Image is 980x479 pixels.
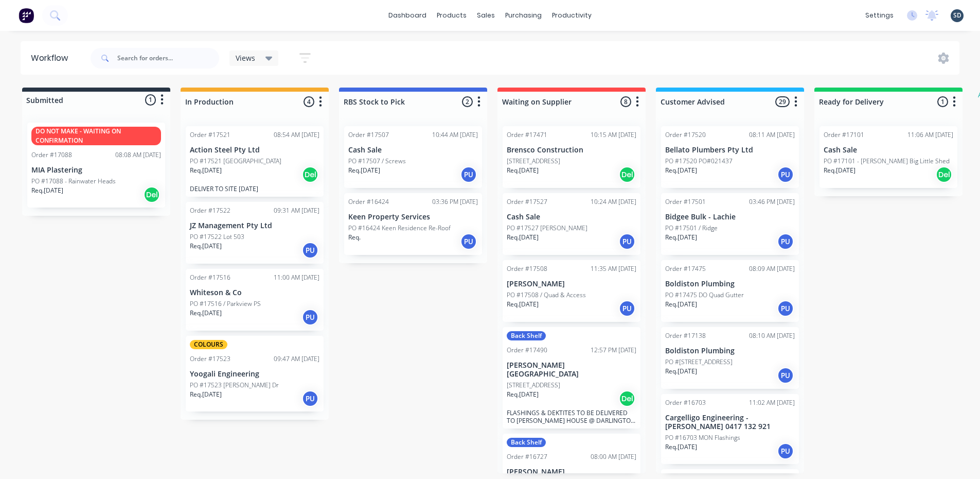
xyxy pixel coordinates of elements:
p: Req. [DATE] [665,367,697,376]
div: 08:08 AM [DATE] [115,150,161,160]
div: Del [619,390,635,407]
div: PU [777,367,794,384]
div: Order #17527 [507,197,547,207]
div: Del [619,166,635,183]
div: 11:00 AM [DATE] [274,273,319,282]
div: Order #17088 [31,150,72,160]
p: PO #17527 [PERSON_NAME] [507,224,587,233]
div: Order #1747110:15 AM [DATE]Brensco Construction[STREET_ADDRESS]Req.[DATE]Del [503,126,640,188]
div: Order #1750710:44 AM [DATE]Cash SalePO #17507 / ScrewsReq.[DATE]PU [344,126,482,188]
div: Order #1750103:46 PM [DATE]Bidgee Bulk - LachiePO #17501 / RidgeReq.[DATE]PU [661,193,799,255]
p: Brensco Construction [507,146,636,155]
div: 12:57 PM [DATE] [591,346,636,355]
div: PU [460,233,477,250]
div: Order #17138 [665,331,706,340]
p: Req. [DATE] [665,300,697,309]
p: Bidgee Bulk - Lachie [665,213,795,221]
div: Order #1713808:10 AM [DATE]Boldiston PlumbingPO #[STREET_ADDRESS]Req.[DATE]PU [661,327,799,389]
div: Order #16424 [348,197,389,207]
div: Order #1752108:54 AM [DATE]Action Steel Pty LtdPO #17521 [GEOGRAPHIC_DATA]Req.[DATE]DelDELIVER TO... [186,126,324,197]
div: PU [302,390,318,407]
p: Boldiston Plumbing [665,280,795,288]
div: 08:11 AM [DATE] [749,130,795,140]
div: Del [144,186,160,203]
p: Req. [DATE] [665,166,697,175]
div: 11:02 AM [DATE] [749,398,795,407]
p: Whiteson & Co [190,288,319,297]
p: FLASHINGS & DEKTITES TO BE DELIVERED TO [PERSON_NAME] HOUSE @ DARLINGTON PT [DATE] 4th, ALONG WIT... [507,409,636,424]
div: Order #1710111:06 AM [DATE]Cash SalePO #17101 - [PERSON_NAME] Big Little ShedReq.[DATE]Del [819,126,957,188]
p: Boldiston Plumbing [665,347,795,355]
div: PU [302,242,318,259]
p: [PERSON_NAME][GEOGRAPHIC_DATA] [507,361,636,379]
div: Order #17520 [665,130,706,140]
p: [STREET_ADDRESS] [507,157,560,166]
p: Req. [DATE] [824,166,856,175]
p: PO #17507 / Screws [348,157,406,166]
p: Action Steel Pty Ltd [190,146,319,155]
div: 08:09 AM [DATE] [749,264,795,273]
div: 10:15 AM [DATE] [591,130,636,140]
div: Order #17522 [190,206,230,215]
div: Order #17508 [507,264,547,273]
div: Order #17501 [665,197,706,207]
p: Yoogali Engineering [190,370,319,379]
p: PO #[STREET_ADDRESS] [665,357,733,367]
p: Cash Sale [824,146,953,155]
div: 03:46 PM [DATE] [749,197,795,207]
div: Order #17507 [348,130,389,140]
p: Cargelligo Engineering - [PERSON_NAME] 0417 132 921 [665,414,795,431]
div: products [432,8,472,23]
div: Back Shelf [507,438,546,447]
div: PU [777,300,794,317]
div: PU [302,309,318,326]
p: Req. [DATE] [665,233,697,242]
p: Req. [DATE] [190,390,222,399]
div: Order #16703 [665,398,706,407]
div: Order #17490 [507,346,547,355]
p: MIA Plastering [31,166,161,175]
p: PO #17475 DO Quad Gutter [665,290,744,300]
div: Back ShelfOrder #1749012:57 PM [DATE][PERSON_NAME][GEOGRAPHIC_DATA][STREET_ADDRESS]Req.[DATE]DelF... [503,327,640,429]
div: 10:44 AM [DATE] [432,130,478,140]
div: 03:36 PM [DATE] [432,197,478,207]
p: Req. [DATE] [507,300,539,309]
div: Workflow [31,52,73,64]
div: Order #1750811:35 AM [DATE][PERSON_NAME]PO #17508 / Quad & AccessReq.[DATE]PU [503,260,640,322]
p: PO #16424 Keen Residence Re-Roof [348,224,451,233]
div: Order #17471 [507,130,547,140]
div: settings [860,8,899,23]
div: 09:47 AM [DATE] [274,354,319,364]
p: JZ Management Pty Ltd [190,221,319,230]
div: Del [302,166,318,183]
div: Order #1752710:24 AM [DATE]Cash SalePO #17527 [PERSON_NAME]Req.[DATE]PU [503,193,640,255]
div: 08:10 AM [DATE] [749,331,795,340]
div: Order #17475 [665,264,706,273]
div: PU [777,443,794,459]
div: Order #17521 [190,130,230,140]
div: productivity [547,8,597,23]
p: PO #17508 / Quad & Access [507,290,586,300]
p: Req. [DATE] [507,166,539,175]
div: Order #17523 [190,354,230,364]
div: DO NOT MAKE - WAITING ON CONFIRMATIONOrder #1708808:08 AM [DATE]MIA PlasteringPO #17088 - Rainwat... [27,123,165,208]
div: Order #1752008:11 AM [DATE]Bellato Plumbers Pty LtdPO #17520 PO#021437Req.[DATE]PU [661,126,799,188]
div: COLOURSOrder #1752309:47 AM [DATE]Yoogali EngineeringPO #17523 [PERSON_NAME] DrReq.[DATE]PU [186,336,324,412]
div: Order #17516 [190,273,230,282]
p: Req. [DATE] [665,442,697,452]
div: Order #1751611:00 AM [DATE]Whiteson & CoPO #17516 / Parkview PSReq.[DATE]PU [186,269,324,331]
div: DO NOT MAKE - WAITING ON CONFIRMATION [31,127,161,145]
p: PO #17523 [PERSON_NAME] Dr [190,381,279,390]
p: [STREET_ADDRESS] [507,381,560,390]
p: Req. [DATE] [190,242,222,251]
div: PU [777,233,794,250]
p: PO #16703 MON Flashings [665,433,740,442]
p: Keen Property Services [348,213,478,221]
div: Order #1747508:09 AM [DATE]Boldiston PlumbingPO #17475 DO Quad GutterReq.[DATE]PU [661,260,799,322]
div: PU [619,233,635,250]
div: 11:35 AM [DATE] [591,264,636,273]
div: 08:00 AM [DATE] [591,452,636,461]
div: 09:31 AM [DATE] [274,206,319,215]
div: 10:24 AM [DATE] [591,197,636,207]
p: Req. [348,233,361,242]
